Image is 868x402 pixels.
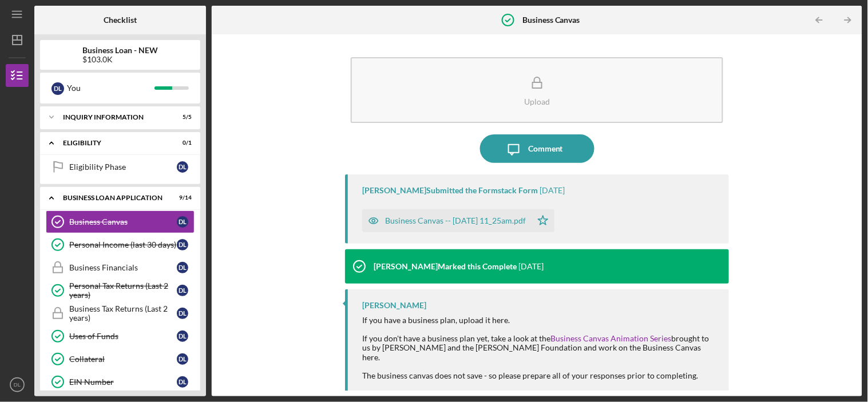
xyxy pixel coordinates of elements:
[46,371,195,393] a: EIN NumberDL
[51,82,64,95] div: D L
[46,256,195,279] a: Business FinancialsDL
[14,382,21,388] text: DL
[177,262,188,273] div: D L
[177,353,188,365] div: D L
[362,389,717,399] div: Please message me if you have questions or need assistance.
[177,285,188,296] div: D L
[362,301,426,310] div: [PERSON_NAME]
[177,216,188,228] div: D L
[177,376,188,388] div: D L
[82,46,158,55] b: Business Loan - NEW
[82,55,158,64] div: $103.0K
[69,217,177,226] div: Business Canvas
[69,304,177,323] div: Business Tax Returns (Last 2 years)
[528,134,563,163] div: Comment
[362,209,554,232] button: Business Canvas -- [DATE] 11_25am.pdf
[177,331,188,342] div: D L
[69,263,177,272] div: Business Financials
[69,332,177,341] div: Uses of Funds
[69,162,177,172] div: Eligibility Phase
[177,161,188,173] div: D L
[69,377,177,387] div: EIN Number
[171,194,192,201] div: 9 / 14
[177,308,188,319] div: D L
[480,134,594,163] button: Comment
[69,281,177,300] div: Personal Tax Returns (Last 2 years)
[177,239,188,250] div: D L
[550,333,671,343] a: Business Canvas Animation Series
[63,114,163,121] div: INQUIRY INFORMATION
[524,97,550,106] div: Upload
[540,186,565,195] time: 2025-03-07 16:25
[69,240,177,249] div: Personal Income (last 30 days)
[69,355,177,364] div: Collateral
[104,15,137,25] b: Checklist
[6,373,29,396] button: DL
[374,262,517,271] div: [PERSON_NAME] Marked this Complete
[46,156,195,178] a: Eligibility PhaseDL
[67,78,154,98] div: You
[46,302,195,325] a: Business Tax Returns (Last 2 years)DL
[46,279,195,302] a: Personal Tax Returns (Last 2 years)DL
[63,194,163,201] div: BUSINESS LOAN APPLICATION
[46,348,195,371] a: CollateralDL
[171,114,192,121] div: 5 / 5
[518,262,544,271] time: 2025-03-07 16:25
[46,233,195,256] a: Personal Income (last 30 days)DL
[362,186,538,195] div: [PERSON_NAME] Submitted the Formstack Form
[362,316,717,361] div: If you have a business plan, upload it here. If you don't have a business plan yet, take a look a...
[63,140,163,146] div: ELIGIBILITY
[46,325,195,348] a: Uses of FundsDL
[385,216,526,225] div: Business Canvas -- [DATE] 11_25am.pdf
[362,371,717,380] div: The business canvas does not save - so please prepare all of your responses prior to completing.
[351,57,723,123] button: Upload
[171,140,192,146] div: 0 / 1
[46,210,195,233] a: Business CanvasDL
[522,15,580,25] b: Business Canvas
